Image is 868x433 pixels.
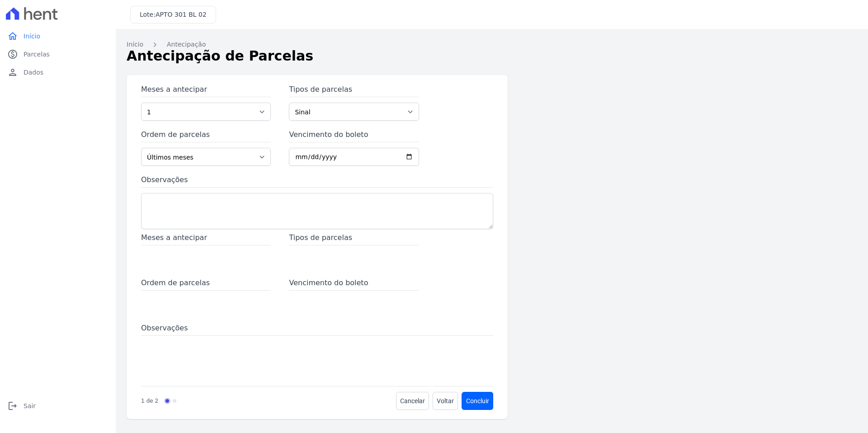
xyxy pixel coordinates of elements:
[7,67,18,78] i: person
[24,68,43,77] span: Dados
[289,84,419,97] label: Tipos de parcelas
[167,40,206,49] a: Antecipação
[141,232,271,245] span: Meses a antecipar
[400,396,425,405] span: Cancelar
[141,174,493,188] label: Observações
[289,232,419,245] span: Tipos de parcelas
[141,397,145,405] p: 1
[7,49,18,60] i: paid
[140,10,207,19] h3: Lote:
[24,50,50,59] span: Parcelas
[289,278,419,291] span: Vencimento do boleto
[127,40,857,49] nav: Breadcrumb
[4,27,112,45] a: homeInício
[396,392,429,410] a: Cancelar
[7,31,18,42] i: home
[462,392,493,410] a: Avançar
[156,11,207,18] span: APTO 301 BL 02
[433,392,458,410] a: Voltar
[141,323,493,336] span: Observações
[24,32,40,41] span: Início
[4,45,112,63] a: paidParcelas
[127,46,857,66] h1: Antecipação de Parcelas
[141,392,176,410] nav: Progress
[4,63,112,81] a: personDados
[141,84,271,97] label: Meses a antecipar
[141,278,271,291] span: Ordem de parcelas
[7,400,18,411] i: logout
[127,40,143,49] a: Início
[146,397,158,405] p: de 2
[437,396,454,405] span: Voltar
[141,129,271,142] label: Ordem de parcelas
[462,392,493,410] button: Concluir
[289,129,419,142] label: Vencimento do boleto
[4,397,112,415] a: logoutSair
[24,401,36,410] span: Sair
